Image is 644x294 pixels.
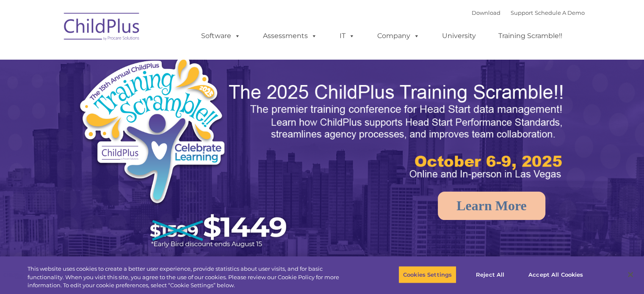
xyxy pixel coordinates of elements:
a: Learn More [438,192,545,220]
img: ChildPlus by Procare Solutions [60,7,144,49]
button: Cookies Settings [398,266,456,283]
a: Support [511,9,533,16]
button: Close [621,265,640,284]
a: University [434,27,484,44]
a: Training Scramble!! [490,27,571,44]
a: Software [193,27,249,44]
a: Company [369,27,428,44]
span: Phone number [118,91,154,97]
button: Accept All Cookies [524,266,588,283]
div: This website uses cookies to create a better user experience, provide statistics about user visit... [28,265,354,290]
font: | [472,9,585,16]
a: Assessments [254,27,326,44]
button: Reject All [464,266,517,283]
a: Download [472,9,500,16]
a: IT [331,27,363,44]
span: Last name [118,56,144,62]
a: Schedule A Demo [535,9,585,16]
